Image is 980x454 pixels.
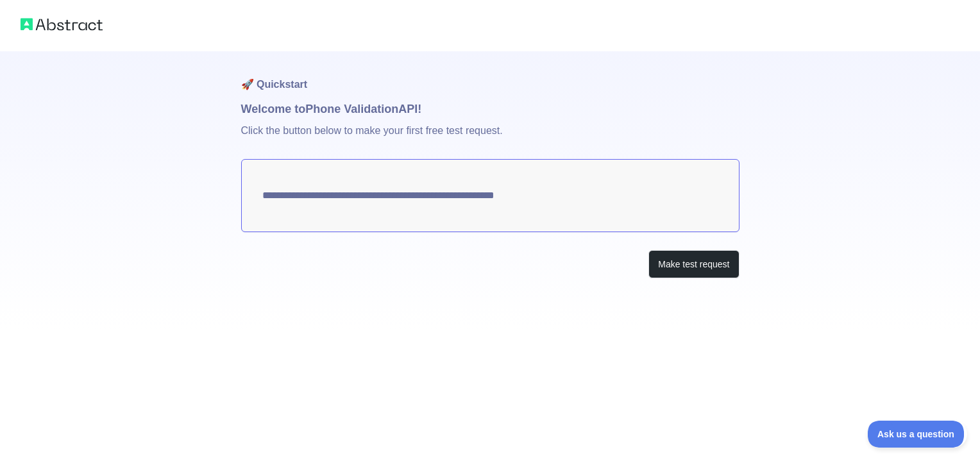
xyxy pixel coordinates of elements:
[648,250,739,279] button: Make test request
[21,15,103,33] img: Abstract logo
[241,51,739,100] h1: 🚀 Quickstart
[868,421,967,448] iframe: Toggle Customer Support
[241,118,739,159] p: Click the button below to make your first free test request.
[241,100,739,118] h1: Welcome to Phone Validation API!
